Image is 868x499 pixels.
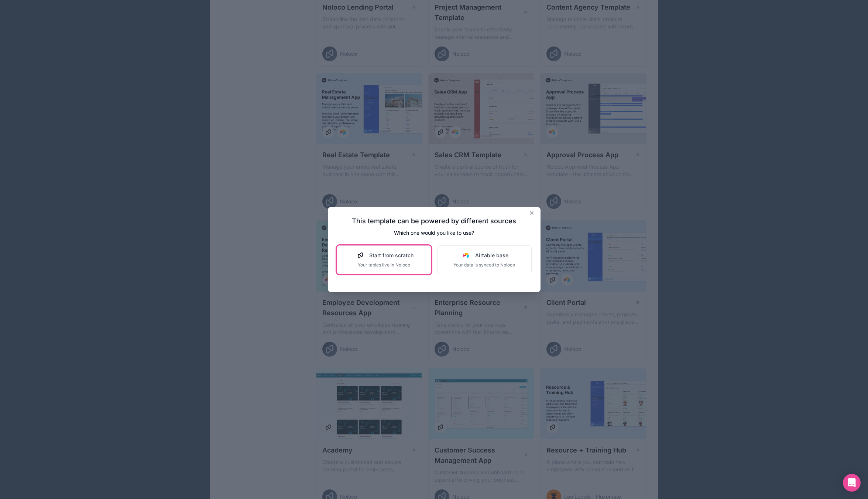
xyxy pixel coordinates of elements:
h2: This template can be powered by different sources [337,216,532,226]
button: Start from scratchYour tables live in Noloco [337,245,431,274]
p: Which one would you like to use? [337,229,532,237]
button: Airtable LogoAirtable baseYour data is synced to Noloco [437,245,532,274]
img: Airtable Logo [463,252,469,258]
div: Open Intercom Messenger [843,474,861,492]
span: Your tables live in Noloco [354,262,414,268]
span: Your data is synced to Noloco [453,262,515,268]
span: Start from scratch [369,252,414,259]
span: Airtable base [475,252,508,259]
